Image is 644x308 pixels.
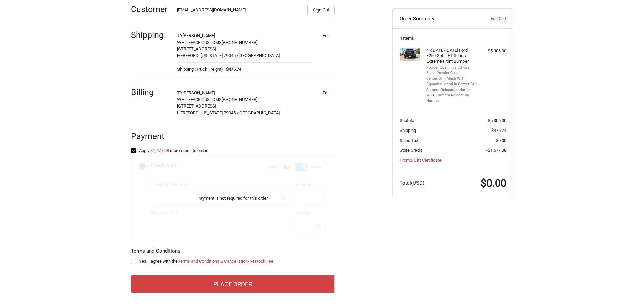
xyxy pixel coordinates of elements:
span: $475.74 [491,128,506,133]
label: Apply store credit to order [131,148,335,153]
h2: Payment [131,131,170,141]
h2: Billing [131,87,170,97]
li: Powder Coat Finish Gloss Black Powder Coat [426,65,478,76]
div: $5,306.00 [480,48,506,54]
a: $1,677.08 [150,148,169,153]
a: Promo/Gift Certificate [400,158,442,163]
button: Sign Out [307,5,335,15]
button: Edit [317,31,335,40]
span: Subtotal [400,118,415,123]
legend: Terms and Conditions [131,247,181,258]
span: Store Credit [400,148,422,153]
span: $475.74 [223,66,242,73]
h3: 4 Items [400,35,506,41]
span: -$1,677.08 [486,148,506,153]
h4: 4 x [DATE]-[DATE] Ford F250-350 - FT Series - Extreme Front Bumper [426,48,478,64]
span: [US_STATE], [201,110,224,115]
span: [PERSON_NAME] [183,90,215,95]
span: Shipping [400,128,416,133]
h3: Order Summary [400,15,473,22]
h2: Shipping [131,30,170,40]
h2: Customer [131,4,170,15]
span: $0.00 [481,177,506,189]
span: [GEOGRAPHIC_DATA] [238,53,280,58]
span: 79045 / [224,53,238,58]
span: [US_STATE], [201,53,224,58]
span: Shipping (Truck Freight) [177,66,223,73]
span: TY [177,33,183,38]
span: [PHONE_NUMBER] [222,97,257,102]
p: Payment is not required for this order. [197,195,268,202]
button: Edit [317,88,335,97]
span: WHITEFACE CUSTOMS [177,97,222,102]
button: Place Order [131,275,335,293]
a: Edit Cart [473,15,506,22]
li: Center Grill Mesh WITH Expanded Metal in Center Grill [426,76,478,87]
li: Camera Relocation Harness WITH Camera Relocation Harness [426,87,478,104]
span: WHITEFACE CUSTOMS [177,40,222,45]
span: Sales Tax [400,138,418,143]
span: 79045 / [224,110,238,115]
span: $5,306.00 [488,118,506,123]
span: Total (USD) [400,180,424,186]
span: [PERSON_NAME] [183,33,215,38]
span: HEREFORD , [177,110,201,115]
span: [STREET_ADDRESS] [177,46,216,51]
span: $0.00 [496,138,506,143]
div: [EMAIL_ADDRESS][DOMAIN_NAME] [177,7,301,15]
span: Yes, I agree with the [139,259,273,264]
span: [STREET_ADDRESS] [177,103,216,109]
span: TY [177,90,183,95]
span: HEREFORD , [177,53,201,58]
a: Terms and Conditions & Cancellation/Restock Fee [178,259,273,264]
span: [PHONE_NUMBER] [222,40,257,45]
span: [GEOGRAPHIC_DATA] [238,110,280,115]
